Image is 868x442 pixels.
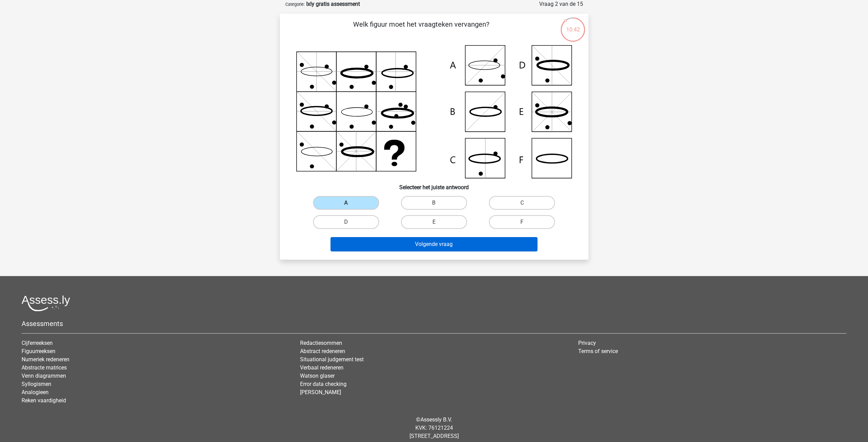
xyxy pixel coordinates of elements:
[285,2,305,7] small: Categorie:
[420,416,452,423] a: Assessly B.V.
[300,348,345,354] a: Abstract redeneren
[313,215,379,229] label: D
[401,215,467,229] label: E
[300,389,341,395] a: [PERSON_NAME]
[300,340,342,346] a: Redactiesommen
[306,1,360,7] strong: Ixly gratis assessment
[401,196,467,210] label: B
[560,17,586,34] div: 10:42
[489,196,555,210] label: C
[291,179,578,191] h6: Selecteer het juiste antwoord
[22,356,69,363] a: Numeriek redeneren
[22,381,51,387] a: Syllogismen
[578,340,596,346] a: Privacy
[331,237,537,251] button: Volgende vraag
[22,348,55,354] a: Figuurreeksen
[22,397,66,404] a: Reken vaardigheid
[291,19,552,40] p: Welk figuur moet het vraagteken vervangen?
[22,364,67,371] a: Abstracte matrices
[489,215,555,229] label: F
[22,295,70,311] img: Assessly logo
[22,389,49,395] a: Analogieen
[22,373,66,379] a: Venn diagrammen
[300,381,347,387] a: Error data checking
[313,196,379,210] label: A
[300,373,335,379] a: Watson glaser
[22,320,846,328] h5: Assessments
[300,356,364,363] a: Situational judgement test
[578,348,618,354] a: Terms of service
[22,340,53,346] a: Cijferreeksen
[300,364,344,371] a: Verbaal redeneren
